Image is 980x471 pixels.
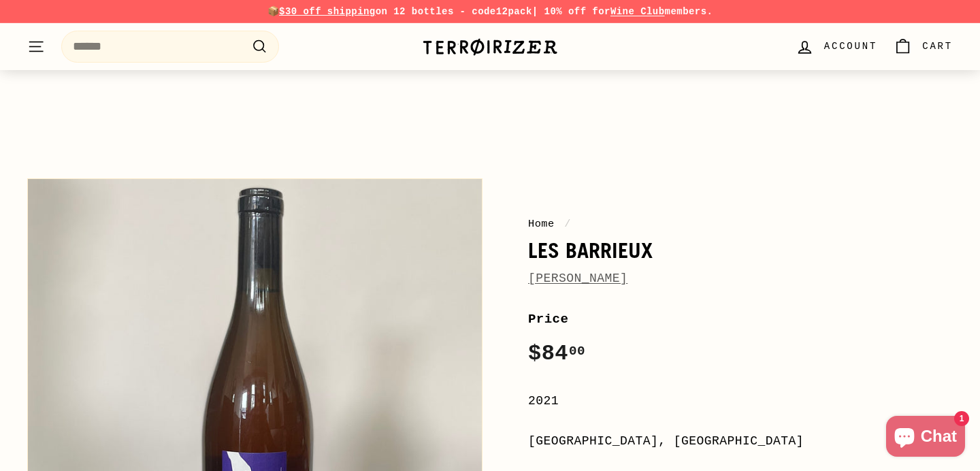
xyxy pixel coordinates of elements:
h1: Les Barrieux [528,239,953,262]
label: Price [528,309,953,329]
strong: 12pack [496,6,532,17]
span: Account [824,39,877,54]
inbox-online-store-chat: Shopify online store chat [882,416,969,460]
span: $84 [528,341,585,366]
span: $30 off shipping [279,6,376,17]
div: 2021 [528,391,953,411]
a: Account [787,27,885,67]
p: 📦 on 12 bottles - code | 10% off for members. [27,4,953,19]
span: Cart [922,39,953,54]
a: Wine Club [610,6,665,17]
a: Home [528,218,555,230]
div: [GEOGRAPHIC_DATA], [GEOGRAPHIC_DATA] [528,432,953,451]
nav: breadcrumbs [528,216,953,232]
span: / [561,218,574,230]
a: Cart [885,27,961,67]
a: [PERSON_NAME] [528,272,627,285]
sup: 00 [569,344,585,359]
